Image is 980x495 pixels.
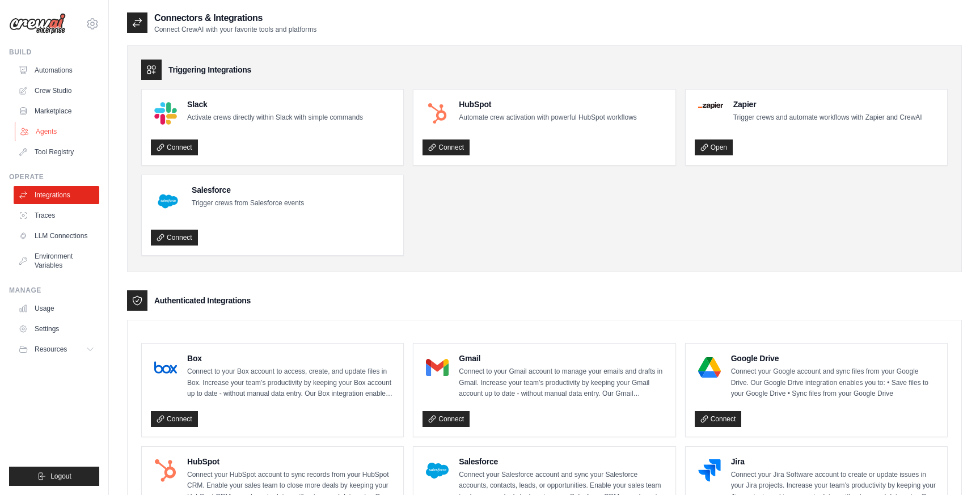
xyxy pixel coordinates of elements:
h4: Salesforce [192,184,304,196]
h4: Gmail [459,353,666,364]
a: Connect [695,411,742,427]
a: Tool Registry [14,143,99,161]
a: LLM Connections [14,227,99,245]
button: Resources [14,340,99,358]
h4: Slack [187,99,363,110]
span: Logout [50,472,71,481]
a: Environment Variables [14,247,99,274]
p: Trigger crews and automate workflows with Zapier and CrewAI [733,112,922,124]
div: Build [9,48,99,57]
a: Agents [15,122,100,141]
a: Integrations [14,186,99,204]
p: Activate crews directly within Slack with simple commands [187,112,363,124]
img: HubSpot Logo [154,459,177,482]
p: Connect to your Gmail account to manage your emails and drafts in Gmail. Increase your team’s pro... [459,366,666,400]
h4: Box [187,353,394,364]
a: Marketplace [14,102,99,120]
a: Traces [14,206,99,225]
a: Automations [14,61,99,79]
h4: Google Drive [731,353,938,364]
h3: Triggering Integrations [168,64,251,75]
img: HubSpot Logo [426,102,449,125]
img: Zapier Logo [698,102,723,109]
a: Crew Studio [14,82,99,100]
h4: Jira [731,456,938,467]
img: Salesforce Logo [154,188,181,215]
div: Operate [9,172,99,181]
p: Trigger crews from Salesforce events [192,198,304,209]
img: Google Drive Logo [698,356,721,379]
h4: HubSpot [459,99,636,110]
span: Resources [35,345,67,354]
img: Jira Logo [698,459,721,482]
a: Connect [423,139,470,155]
h4: HubSpot [187,456,394,467]
img: Slack Logo [154,102,177,125]
h4: Salesforce [459,456,666,467]
p: Connect to your Box account to access, create, and update files in Box. Increase your team’s prod... [187,366,394,400]
a: Connect [423,411,470,427]
button: Logout [9,467,99,486]
img: Logo [9,13,66,35]
a: Open [695,139,733,155]
div: Manage [9,286,99,295]
a: Connect [151,139,198,155]
a: Connect [151,230,198,246]
p: Connect CrewAI with your favorite tools and platforms [154,25,316,34]
p: Connect your Google account and sync files from your Google Drive. Our Google Drive integration e... [731,366,938,400]
h4: Zapier [733,99,922,110]
img: Salesforce Logo [426,459,449,482]
a: Connect [151,411,198,427]
img: Gmail Logo [426,356,449,379]
p: Automate crew activation with powerful HubSpot workflows [459,112,636,124]
a: Settings [14,320,99,338]
h2: Connectors & Integrations [154,11,316,25]
img: Box Logo [154,356,177,379]
a: Usage [14,299,99,318]
h3: Authenticated Integrations [154,295,251,306]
